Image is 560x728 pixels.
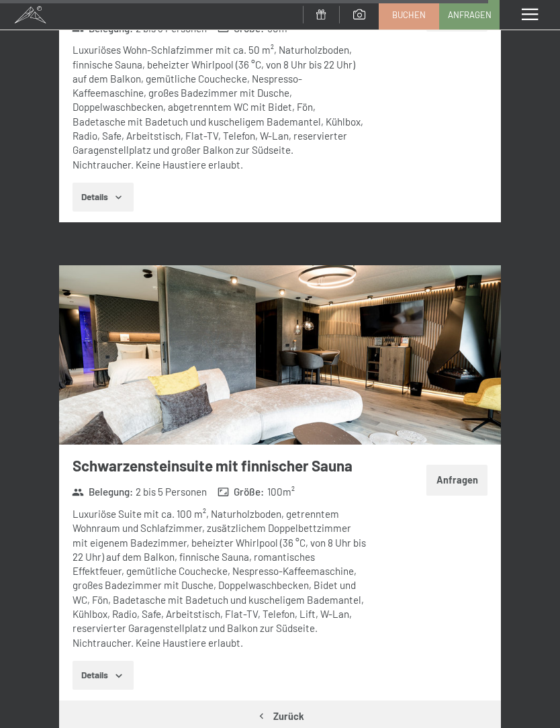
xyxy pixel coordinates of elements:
[72,485,133,499] strong: Belegung :
[73,43,369,172] div: Luxuriöses Wohn-Schlafzimmer mit ca. 50 m², Naturholzboden, finnische Sauna, beheizter Whirlpool ...
[73,661,134,690] button: Details
[73,455,369,476] h3: Schwarzensteinsuite mit finnischer Sauna
[136,485,207,499] span: 2 bis 5 Personen
[73,507,369,650] div: Luxuriöse Suite mit ca. 100 m², Naturholzboden, getrenntem Wohnraum und Schlafzimmer, zusätzliche...
[218,485,265,499] strong: Größe :
[59,265,501,444] img: mss_renderimg.php
[448,9,492,21] span: Anfragen
[426,465,487,496] button: Anfragen
[267,485,295,499] span: 100 m²
[73,183,134,212] button: Details
[392,9,426,21] span: Buchen
[379,1,438,29] a: Buchen
[440,1,499,29] a: Anfragen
